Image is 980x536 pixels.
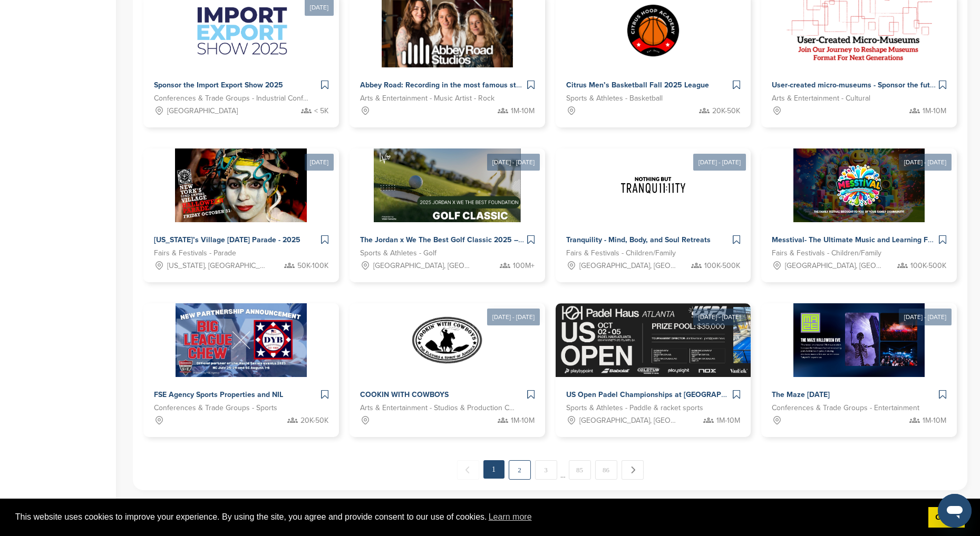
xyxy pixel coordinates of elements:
img: Sponsorpitch & [556,303,832,377]
a: 2 [509,460,531,480]
span: 100K-500K [910,260,946,272]
span: Arts & Entertainment - Music Artist - Rock [360,93,494,104]
span: [GEOGRAPHIC_DATA], [GEOGRAPHIC_DATA] [579,415,680,426]
span: Fairs & Festivals - Children/Family [566,247,676,259]
span: < 5K [314,105,328,117]
a: Next → [622,460,644,480]
span: 1M-10M [923,105,946,117]
a: [DATE] - [DATE] Sponsorpitch & Tranquility - Mind, Body, and Soul Retreats Fairs & Festivals - Ch... [556,132,751,282]
span: [GEOGRAPHIC_DATA] [167,105,238,117]
a: learn more about cookies [487,509,533,525]
a: [DATE] - [DATE] Sponsorpitch & Messtival- The Ultimate Music and Learning Family Festival Fairs &... [761,132,957,282]
span: This website uses cookies to improve your experience. By using the site, you agree and provide co... [15,509,920,525]
div: [DATE] - [DATE] [693,309,746,325]
span: Sports & Athletes - Golf [360,247,436,259]
a: 3 [535,460,557,480]
img: Sponsorpitch & [793,303,925,377]
img: Sponsorpitch & [175,148,307,222]
span: 50K-100K [297,260,328,272]
span: [US_STATE], [GEOGRAPHIC_DATA] [167,260,267,272]
span: Tranquility - Mind, Body, and Soul Retreats [566,235,711,244]
a: dismiss cookie message [928,507,965,528]
div: [DATE] - [DATE] [487,154,540,171]
span: COOKIN WITH COWBOYS [360,390,449,399]
img: Sponsorpitch & [176,303,307,377]
img: Sponsorpitch & [410,303,484,377]
span: Fairs & Festivals - Parade [154,247,236,259]
span: Messtival- The Ultimate Music and Learning Family Festival [772,235,975,244]
a: [DATE] - [DATE] Sponsorpitch & The Jordan x We The Best Golf Classic 2025 – Where Sports, Music &... [350,132,545,282]
span: Sports & Athletes - Basketball [566,93,663,104]
span: Arts & Entertainment - Studios & Production Co's [360,402,519,414]
a: [DATE] - [DATE] Sponsorpitch & COOKIN WITH COWBOYS Arts & Entertainment - Studios & Production Co... [350,286,545,437]
div: [DATE] - [DATE] [487,309,540,325]
span: 1M-10M [511,105,535,117]
span: Arts & Entertainment - Cultural [772,93,870,104]
span: Conferences & Trade Groups - Industrial Conference [154,93,313,104]
span: US Open Padel Championships at [GEOGRAPHIC_DATA] [566,390,759,399]
a: [DATE] - [DATE] Sponsorpitch & US Open Padel Championships at [GEOGRAPHIC_DATA] Sports & Athletes... [556,286,751,437]
span: [US_STATE]’s Village [DATE] Parade - 2025 [154,235,300,244]
a: 86 [595,460,617,480]
div: [DATE] - [DATE] [693,154,746,171]
span: 1M-10M [923,415,946,426]
span: 100K-500K [704,260,740,272]
span: The Maze [DATE] [772,390,830,399]
span: 1M-10M [511,415,535,426]
span: Conferences & Trade Groups - Sports [154,402,277,414]
span: [GEOGRAPHIC_DATA], [GEOGRAPHIC_DATA] [373,260,473,272]
div: [DATE] [305,154,334,171]
span: Sports & Athletes - Paddle & racket sports [566,402,703,414]
a: [DATE] - [DATE] Sponsorpitch & The Maze [DATE] Conferences & Trade Groups - Entertainment 1M-10M [761,286,957,437]
em: 1 [483,460,504,479]
span: [GEOGRAPHIC_DATA], [GEOGRAPHIC_DATA] [579,260,680,272]
div: [DATE] - [DATE] [899,154,952,171]
span: Conferences & Trade Groups - Entertainment [772,402,919,414]
iframe: Button to launch messaging window [938,494,972,528]
a: [DATE] Sponsorpitch & [US_STATE]’s Village [DATE] Parade - 2025 Fairs & Festivals - Parade [US_ST... [143,132,339,282]
span: The Jordan x We The Best Golf Classic 2025 – Where Sports, Music & Philanthropy Collide [360,235,669,244]
span: Citrus Men’s Basketball Fall 2025 League [566,81,709,90]
img: Sponsorpitch & [374,148,521,222]
span: Sponsor the Import Export Show 2025 [154,81,283,90]
span: Abbey Road: Recording in the most famous studio [360,81,531,90]
span: Fairs & Festivals - Children/Family [772,247,881,259]
span: 20K-50K [300,415,328,426]
span: 100M+ [513,260,535,272]
span: ← Previous [457,460,479,480]
img: Sponsorpitch & [793,148,925,222]
span: … [560,460,566,479]
a: Sponsorpitch & FSE Agency Sports Properties and NIL Conferences & Trade Groups - Sports 20K-50K [143,303,339,437]
span: FSE Agency Sports Properties and NIL [154,390,283,399]
span: [GEOGRAPHIC_DATA], [GEOGRAPHIC_DATA] [785,260,885,272]
a: 85 [569,460,591,480]
span: 20K-50K [712,105,740,117]
div: [DATE] - [DATE] [899,309,952,325]
span: 1M-10M [716,415,740,426]
img: Sponsorpitch & [616,148,690,222]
